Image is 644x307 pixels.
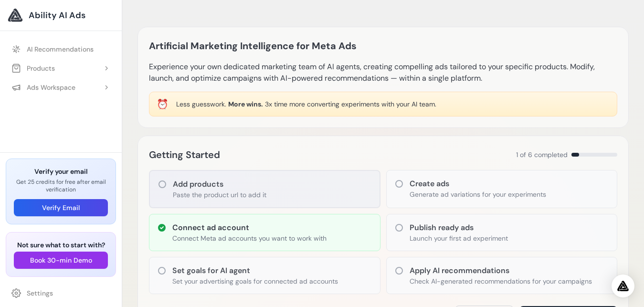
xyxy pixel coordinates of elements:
h3: Connect ad account [172,222,327,233]
div: Products [11,64,55,73]
p: Get 25 credits for free after email verification [14,178,108,193]
p: Set your advertising goals for connected ad accounts [172,276,338,286]
a: Settings [6,285,116,302]
h3: Add products [173,179,266,190]
h2: Getting Started [149,147,220,162]
button: Verify Email [14,199,108,216]
h3: Set goals for AI agent [172,265,338,276]
div: Ads Workspace [11,83,75,92]
span: 1 of 6 completed [516,150,568,159]
h3: Create ads [410,178,546,190]
span: Ability AI Ads [29,9,85,22]
p: Connect Meta ad accounts you want to work with [172,233,327,243]
a: Ability AI Ads [8,8,114,23]
h3: Apply AI recommendations [410,265,592,276]
h3: Verify your email [14,167,108,176]
a: AI Recommendations [6,41,116,58]
div: ⏰ [157,97,169,111]
p: Launch your first ad experiment [410,233,508,243]
h1: Artificial Marketing Intelligence for Meta Ads [149,38,357,53]
button: Book 30-min Demo [14,252,108,269]
span: More wins. [228,100,263,108]
div: Open Intercom Messenger [612,275,634,297]
p: Check AI-generated recommendations for your campaigns [410,276,592,286]
h3: Not sure what to start with? [14,240,108,250]
span: Less guesswork. [176,100,226,108]
button: Products [6,60,116,77]
h3: Publish ready ads [410,222,508,233]
button: Ads Workspace [6,79,116,96]
p: Paste the product url to add it [173,190,266,200]
p: Generate ad variations for your experiments [410,190,546,199]
p: Experience your own dedicated marketing team of AI agents, creating compelling ads tailored to yo... [149,61,617,84]
span: 3x time more converting experiments with your AI team. [265,100,436,108]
